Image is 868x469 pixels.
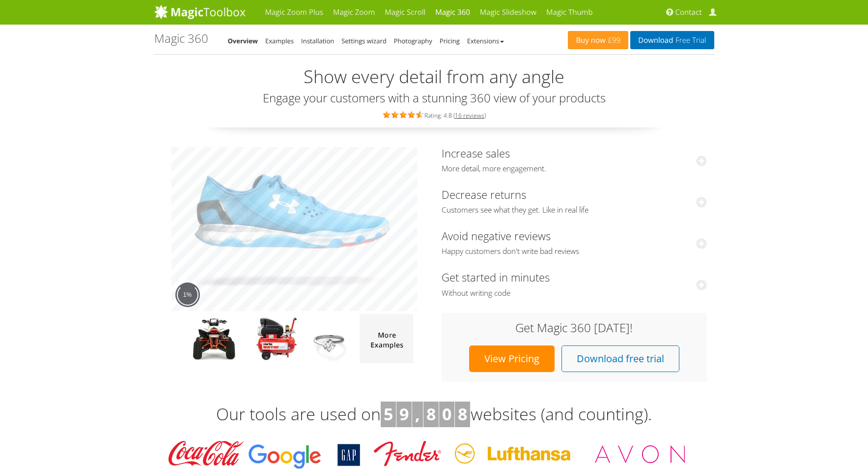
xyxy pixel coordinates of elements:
[228,36,258,45] a: Overview
[442,164,707,174] span: More detail, more engagement.
[606,36,621,44] span: £99
[154,67,714,87] h2: Show every detail from any angle
[301,36,334,45] a: Installation
[440,36,460,45] a: Pricing
[442,288,707,298] span: Without writing code
[399,403,409,425] b: 9
[154,32,208,45] h1: Magic 360
[442,187,707,215] a: Decrease returnsCustomers see what they get. Like in real life
[415,403,420,425] b: ,
[673,36,706,44] span: Free Trial
[360,314,413,363] img: more magic 360 demos
[442,270,707,298] a: Get started in minutesWithout writing code
[154,109,714,120] div: Rating: 4.8 ( )
[426,403,436,425] b: 8
[442,228,707,256] a: Avoid negative reviewsHappy customers don't write bad reviews
[467,36,504,45] a: Extensions
[384,403,393,425] b: 5
[442,146,707,174] a: Increase salesMore detail, more engagement.
[561,345,679,372] a: Download free trial
[442,205,707,215] span: Customers see what they get. Like in real life
[675,7,702,17] span: Contact
[394,36,432,45] a: Photography
[469,345,555,372] a: View Pricing
[154,4,246,19] img: MagicToolbox.com - Image tools for your website
[265,36,294,45] a: Examples
[455,111,484,120] a: 16 reviews
[458,403,467,425] b: 8
[442,403,451,425] b: 0
[154,402,714,427] h3: Our tools are used on websites (and counting).
[568,31,628,49] a: Buy now£99
[442,247,707,256] span: Happy customers don't write bad reviews
[154,92,714,104] h3: Engage your customers with a stunning 360 view of your products
[341,36,387,45] a: Settings wizard
[451,321,697,334] h3: Get Magic 360 [DATE]!
[630,31,714,49] a: DownloadFree Trial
